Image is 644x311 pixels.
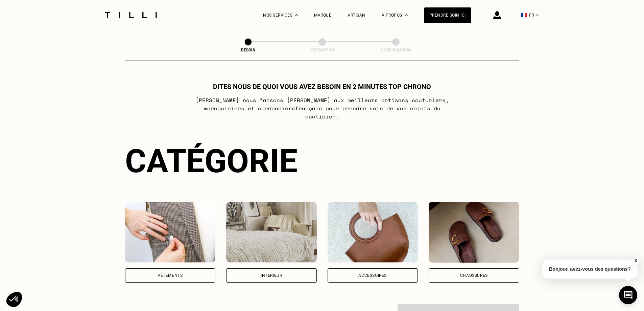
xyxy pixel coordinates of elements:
[493,11,501,19] img: icône connexion
[424,7,471,23] a: Prendre soin ici
[536,14,539,16] img: menu déroulant
[213,83,431,91] h1: Dites nous de quoi vous avez besoin en 2 minutes top chrono
[295,14,298,16] img: Menu déroulant
[632,257,639,265] button: X
[214,48,282,52] div: Besoin
[328,202,418,263] img: Accessoires
[288,48,356,52] div: Estimation
[314,13,331,18] a: Marque
[521,12,527,18] span: 🇫🇷
[358,273,387,277] div: Accessoires
[460,273,488,277] div: Chaussures
[125,142,519,180] div: Catégorie
[362,48,430,52] div: Confirmation
[226,202,317,263] img: Intérieur
[125,202,216,263] img: Vêtements
[158,273,183,277] div: Vêtements
[542,260,638,279] p: Bonjour, avez-vous des questions?
[348,13,365,18] a: Artisan
[429,202,519,263] img: Chaussures
[188,96,456,120] p: [PERSON_NAME] nous faisons [PERSON_NAME] aux meilleurs artisans couturiers , maroquiniers et cord...
[405,14,408,16] img: Menu déroulant à propos
[261,273,282,277] div: Intérieur
[102,12,159,18] img: Logo du service de couturière Tilli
